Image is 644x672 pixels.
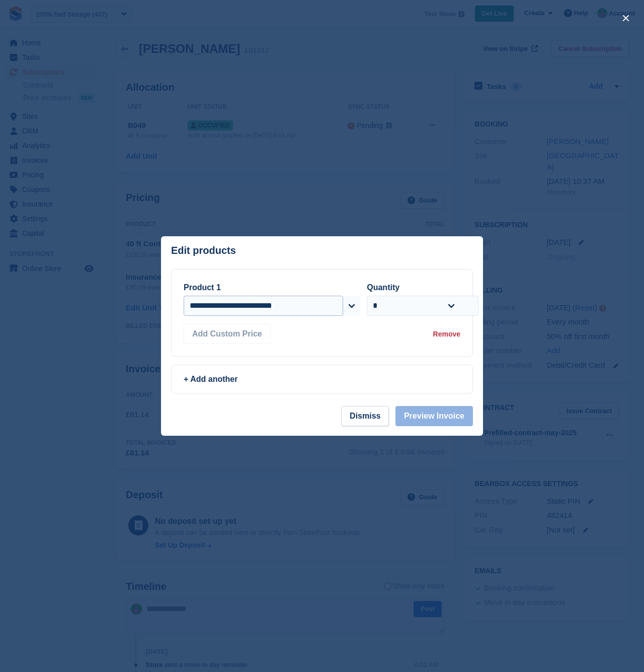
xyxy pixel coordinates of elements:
[618,10,634,26] button: close
[184,373,460,385] div: + Add another
[367,283,399,292] label: Quantity
[171,365,473,394] a: + Add another
[184,283,221,292] label: Product 1
[433,329,460,340] div: Remove
[395,406,473,426] button: Preview Invoice
[341,406,389,426] button: Dismiss
[184,324,271,344] button: Add Custom Price
[171,245,236,256] p: Edit products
